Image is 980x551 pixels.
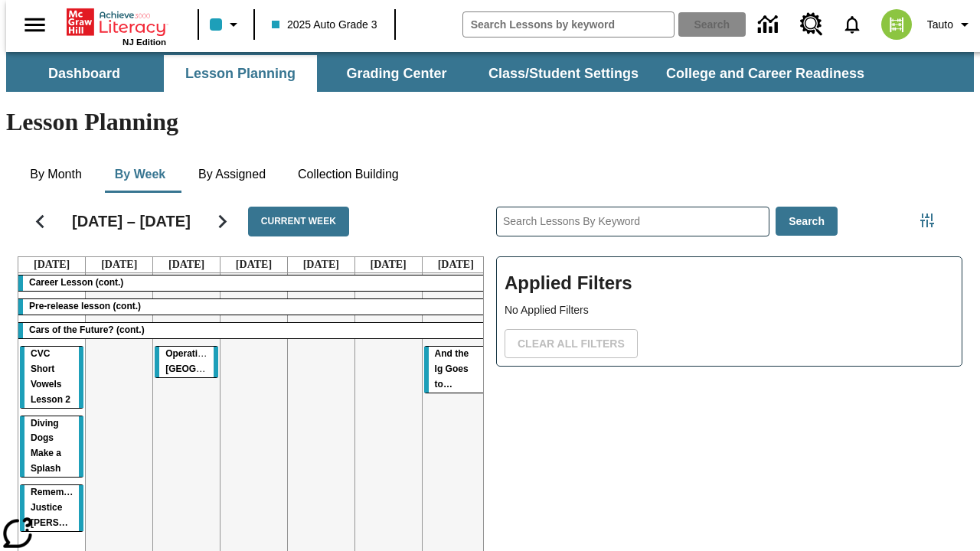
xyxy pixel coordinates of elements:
button: Previous [21,202,60,241]
button: Filters Side menu [912,205,942,236]
input: search field [463,12,674,37]
button: By Month [18,156,94,193]
button: Search [776,207,838,236]
button: Class color is light blue. Change class color [204,11,249,38]
span: And the Ig Goes to… [435,348,469,390]
button: Open side menu [12,2,57,47]
span: 2025 Auto Grade 3 [272,17,377,33]
span: NJ Edition [122,37,166,47]
div: CVC Short Vowels Lesson 2 [20,347,83,408]
div: Pre-release lesson (cont.) [18,299,489,315]
span: Remembering Justice O'Connor [31,487,108,528]
a: Data Center [749,4,791,46]
div: Diving Dogs Make a Splash [20,416,83,478]
h2: [DATE] – [DATE] [72,212,191,230]
span: Cars of the Future? (cont.) [29,324,145,335]
a: Notifications [832,5,872,44]
div: Career Lesson (cont.) [18,275,489,291]
a: September 14, 2025 [435,257,477,272]
button: Current Week [248,207,349,236]
span: Operation London Bridge [165,348,263,374]
div: SubNavbar [6,52,974,92]
a: September 13, 2025 [367,257,410,272]
p: No Applied Filters [505,302,954,318]
div: Operation London Bridge [155,347,218,377]
div: And the Ig Goes to… [424,347,488,393]
a: September 9, 2025 [98,257,140,272]
a: September 10, 2025 [165,257,207,272]
div: Cars of the Future? (cont.) [18,323,489,338]
a: September 8, 2025 [31,257,73,272]
span: Pre-release lesson (cont.) [29,301,141,311]
button: College and Career Readiness [654,55,877,92]
button: Next [203,202,242,241]
button: Lesson Planning [164,55,317,92]
button: By Week [102,156,178,193]
h2: Applied Filters [505,265,954,302]
input: Search Lessons By Keyword [497,207,769,236]
div: Home [67,5,166,47]
button: By Assigned [186,156,278,193]
button: Select a new avatar [872,5,921,44]
div: SubNavbar [6,55,878,92]
span: Diving Dogs Make a Splash [31,418,61,474]
span: Tauto [927,17,953,33]
span: CVC Short Vowels Lesson 2 [31,348,70,405]
a: Home [67,7,166,37]
button: Class/Student Settings [476,55,651,92]
button: Profile/Settings [921,11,980,38]
a: September 12, 2025 [300,257,342,272]
div: Remembering Justice O'Connor [20,485,83,531]
button: Grading Center [320,55,473,92]
span: Career Lesson (cont.) [29,277,123,288]
div: Applied Filters [496,256,962,367]
a: Resource Center, Will open in new tab [791,4,832,45]
a: September 11, 2025 [233,257,275,272]
button: Dashboard [8,55,161,92]
h1: Lesson Planning [6,108,974,136]
img: avatar image [881,9,912,40]
button: Collection Building [286,156,411,193]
